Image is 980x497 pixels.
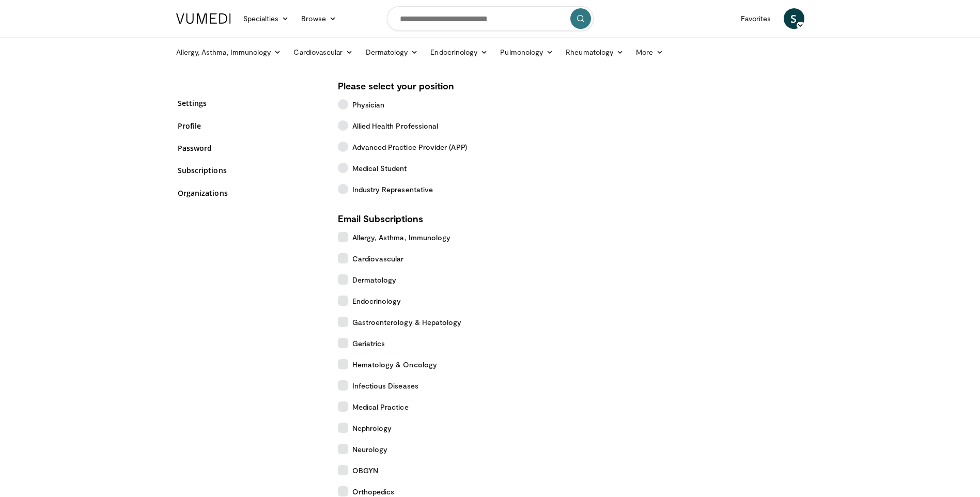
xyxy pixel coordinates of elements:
[178,120,322,131] a: Profile
[178,165,322,176] a: Subscriptions
[352,401,409,412] span: Medical Practice
[295,8,343,29] a: Browse
[287,42,359,63] a: Cardiovascular
[176,13,231,24] img: VuMedi Logo
[352,486,395,497] span: Orthopedics
[352,163,407,174] span: Medical Student
[352,317,462,328] span: Gastroenterology & Hepatology
[630,42,670,63] a: More
[178,98,322,108] a: Settings
[170,42,288,63] a: Allergy, Asthma, Immunology
[424,42,494,63] a: Endocrinology
[352,444,388,455] span: Neurology
[387,6,594,31] input: Search topics, interventions
[338,213,423,224] strong: Email Subscriptions
[559,42,630,63] a: Rheumatology
[494,42,559,63] a: Pulmonology
[352,296,401,306] span: Endocrinology
[352,274,397,285] span: Dermatology
[352,120,439,131] span: Allied Health Professional
[352,184,433,195] span: Industry Representative
[237,8,295,29] a: Specialties
[784,8,804,29] a: S
[352,465,378,476] span: OBGYN
[352,253,404,264] span: Cardiovascular
[352,359,437,370] span: Hematology & Oncology
[178,188,322,198] a: Organizations
[178,143,322,153] a: Password
[352,423,392,433] span: Nephrology
[352,142,467,152] span: Advanced Practice Provider (APP)
[352,232,451,243] span: Allergy, Asthma, Immunology
[735,8,777,29] a: Favorites
[338,80,454,91] strong: Please select your position
[360,42,425,63] a: Dermatology
[352,99,385,110] span: Physician
[352,338,385,349] span: Geriatrics
[352,380,418,391] span: Infectious Diseases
